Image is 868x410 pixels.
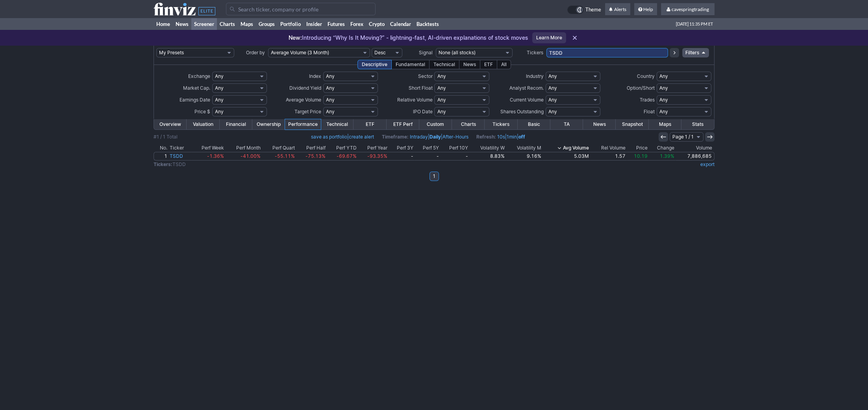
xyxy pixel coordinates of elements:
a: 9.16% [506,152,542,160]
th: Volume [676,144,714,152]
a: create alert [349,134,374,140]
a: Learn More [532,32,566,43]
span: Float [644,109,655,115]
a: - [440,152,469,160]
span: -1.36% [207,153,224,159]
span: IPO Date [413,109,432,115]
a: 1min [507,134,517,140]
th: Perf Week [191,144,225,152]
a: Intraday [410,134,428,140]
th: Perf Quart [262,144,296,152]
a: Futures [325,18,348,30]
a: Theme [567,6,601,14]
span: Industry [526,73,544,79]
a: save as portfolio [311,134,347,140]
span: -69.67% [337,153,357,159]
div: ETF [480,60,497,69]
a: ETF [353,119,386,129]
th: Price [627,144,649,152]
span: Tickers [527,50,543,55]
a: Portfolio [278,18,304,30]
span: -93.35% [367,153,387,159]
a: Help [634,3,657,16]
span: Earnings Date [180,97,210,103]
a: Technical [321,119,353,129]
span: Average Volume [286,97,321,103]
span: Exchange [188,73,210,79]
a: 1 [154,152,168,160]
th: Volatility M [506,144,542,152]
a: Home [154,18,173,30]
th: Avg Volume [542,144,590,152]
span: | | [382,133,468,141]
span: Index [309,73,321,79]
a: 10.19 [627,152,649,160]
a: 7,886,685 [676,152,714,160]
a: Insider [304,18,325,30]
span: Price $ [194,109,210,115]
th: Perf Year [358,144,389,152]
span: cavespringtrading [672,6,709,12]
th: Perf Half [296,144,327,152]
a: -55.11% [262,152,296,160]
a: 1.39% [649,152,676,160]
a: Calendar [387,18,414,30]
a: Custom [419,119,452,129]
span: Current Volume [510,97,544,103]
a: 8.83% [469,152,506,160]
a: Alerts [605,3,630,16]
a: TA [550,119,583,129]
a: Screener [191,18,217,30]
b: 1 [433,172,435,181]
span: [DATE] 11:35 PM ET [676,18,713,30]
span: Market Cap. [183,85,210,91]
span: Sector [418,73,432,79]
a: News [173,18,191,30]
div: All [497,60,511,69]
span: Shares Outstanding [500,109,544,115]
a: Performance [285,119,321,129]
a: Groups [256,18,278,30]
b: Timeframe: [382,134,409,140]
span: Country [637,73,655,79]
a: Charts [217,18,238,30]
p: Introducing “Why Is It Moving?” - lightning-fast, AI-driven explanations of stock moves [289,34,528,42]
span: 1.39% [660,153,674,159]
a: Tickers [485,119,517,129]
b: Refresh: [476,134,496,140]
a: Charts [452,119,485,129]
a: Snapshot [616,119,648,129]
a: cavespringtrading [661,3,714,16]
a: Backtests [414,18,442,30]
a: Ownership [252,119,285,129]
div: #1 / 1 Total [154,133,178,141]
a: Maps [238,18,256,30]
a: Basic [518,119,550,129]
a: Financial [220,119,252,129]
a: Forex [348,18,366,30]
div: Descriptive [357,60,392,69]
th: Perf 10Y [440,144,469,152]
a: Stats [681,119,714,129]
span: -55.11% [275,153,295,159]
a: -1.36% [191,152,225,160]
span: Analyst Recom. [509,85,544,91]
th: Rel Volume [590,144,626,152]
input: Search [226,3,376,15]
span: Target Price [294,109,321,115]
a: - [415,152,440,160]
span: Theme [585,6,601,14]
div: News [459,60,480,69]
span: Relative Volume [397,97,432,103]
a: -93.35% [358,152,389,160]
span: | [311,133,374,141]
th: No. [154,144,168,152]
a: 10s [497,134,505,140]
th: Change [649,144,676,152]
a: 1 [429,172,439,181]
span: Dividend Yield [289,85,321,91]
span: Order by [246,50,265,55]
a: 5.03M [542,152,590,160]
a: Maps [649,119,681,129]
a: -75.13% [296,152,327,160]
